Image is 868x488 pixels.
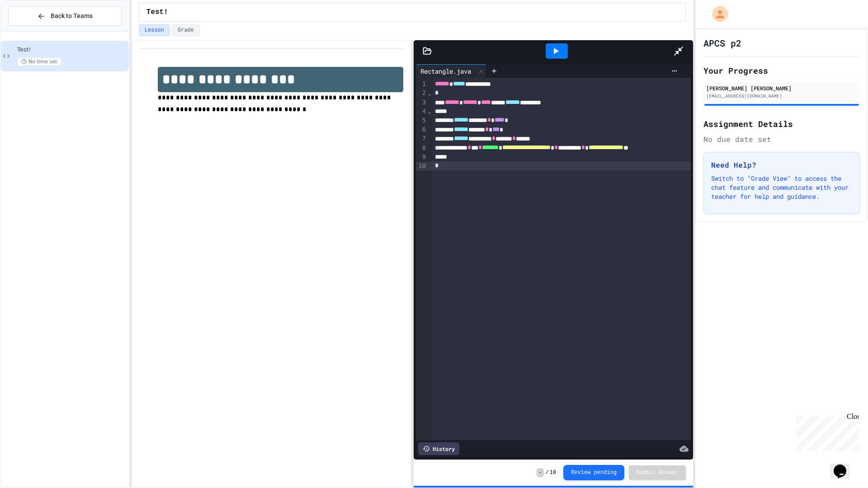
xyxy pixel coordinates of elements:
[139,24,170,36] button: Lesson
[416,98,427,107] div: 3
[711,160,852,170] h3: Need Help?
[416,162,427,171] div: 10
[427,89,432,97] span: Fold line
[17,57,61,66] span: No time set
[172,24,200,36] button: Grade
[416,116,427,125] div: 5
[706,84,857,92] div: [PERSON_NAME] [PERSON_NAME]
[51,11,93,21] span: Back to Teams
[711,174,852,201] p: Switch to "Grade View" to access the chat feature and communicate with your teacher for help and ...
[416,134,427,143] div: 7
[703,117,860,130] h2: Assignment Details
[427,108,432,115] span: Fold line
[416,125,427,134] div: 6
[793,413,859,451] iframe: chat widget
[703,134,860,145] div: No due date set
[4,4,62,57] div: Chat with us now!Close
[416,89,427,98] div: 2
[416,153,427,162] div: 9
[703,64,860,77] h2: Your Progress
[546,469,549,476] span: /
[563,465,624,480] button: Review pending
[416,66,476,76] div: Rectangle.java
[636,469,679,476] span: Submit Answer
[416,80,427,89] div: 1
[418,442,459,455] div: History
[8,6,122,26] button: Back to Teams
[629,465,686,480] button: Submit Answer
[703,4,731,24] div: My Account
[703,37,741,49] h1: APCS p2
[830,452,859,479] iframe: chat widget
[146,7,168,18] span: Test!
[550,469,556,476] span: 10
[537,468,543,477] span: -
[706,93,857,99] div: [EMAIL_ADDRESS][DOMAIN_NAME]
[416,144,427,153] div: 8
[17,46,127,54] span: Test!
[416,64,487,78] div: Rectangle.java
[416,107,427,116] div: 4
